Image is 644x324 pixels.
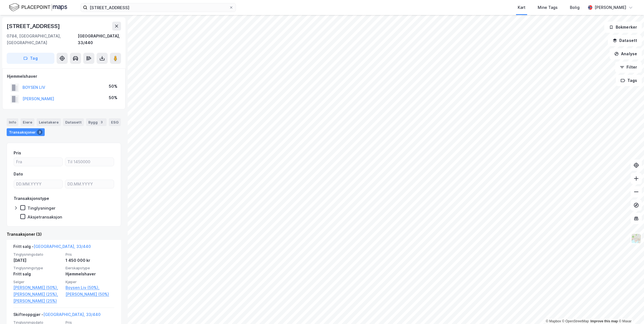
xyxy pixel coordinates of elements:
span: Kjøper [66,280,114,284]
input: Søk på adresse, matrikkel, gårdeiere, leietakere eller personer [87,3,229,12]
span: Tinglysningsdato [13,252,62,257]
span: Pris [66,252,114,257]
div: Fritt salg [13,271,62,277]
div: Aksjetransaksjon [27,214,62,220]
div: Leietakere [37,118,61,126]
a: [PERSON_NAME] (25%), [13,291,62,298]
div: 3 [37,129,42,135]
img: logo.f888ab2527a4732fd821a326f86c7f29.svg [9,2,67,12]
a: OpenStreetMap [562,319,589,323]
input: Fra [14,158,62,166]
div: Info [7,118,18,126]
div: [DATE] [13,257,62,264]
div: 1 450 000 kr [66,257,114,264]
div: Transaksjoner (3) [7,231,121,238]
div: [STREET_ADDRESS] [7,22,61,31]
a: Improve this map [590,319,618,323]
div: Kart [518,4,525,11]
a: [PERSON_NAME] (50%), [13,284,62,291]
div: Transaksjoner [7,128,45,136]
div: Transaksjonstype [14,195,49,202]
div: ESG [109,118,121,126]
iframe: Chat Widget [616,297,644,324]
div: Datasett [63,118,84,126]
div: Bolig [570,4,580,11]
div: [GEOGRAPHIC_DATA], 33/440 [78,33,121,46]
a: Mapbox [546,319,561,323]
span: Tinglysningstype [13,266,62,270]
button: Bokmerker [604,22,642,33]
div: Hjemmelshaver [7,73,121,80]
input: DD.MM.YYYY [65,180,114,188]
button: Analyse [610,48,642,59]
a: [PERSON_NAME] (50%) [66,291,114,298]
a: [GEOGRAPHIC_DATA], 33/440 [43,312,100,317]
div: Tinglysninger [27,205,56,211]
div: Mine Tags [538,4,558,11]
div: [PERSON_NAME] [595,4,626,11]
a: Boysen Liv (50%), [66,284,114,291]
div: 0784, [GEOGRAPHIC_DATA], [GEOGRAPHIC_DATA] [7,33,78,46]
a: [GEOGRAPHIC_DATA], 33/440 [34,244,91,249]
input: DD.MM.YYYY [14,180,62,188]
div: Skifteoppgjør - [13,311,100,320]
div: Fritt salg - [13,243,91,252]
button: Datasett [608,35,642,46]
div: 3 [99,119,104,125]
div: Bygg [86,118,107,126]
div: Pris [14,150,21,156]
span: Eierskapstype [66,266,114,270]
img: Z [631,233,642,244]
div: Eiere [21,118,34,126]
div: 50% [109,83,117,90]
div: Kontrollprogram for chat [616,297,644,324]
div: Dato [14,171,23,177]
div: Hjemmelshaver [66,271,114,277]
div: 50% [109,94,117,101]
button: Filter [615,62,642,73]
button: Tags [616,75,642,86]
a: [PERSON_NAME] (25%) [13,298,62,304]
span: Selger [13,280,62,284]
input: Til 1450000 [65,158,114,166]
button: Tag [7,53,54,64]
